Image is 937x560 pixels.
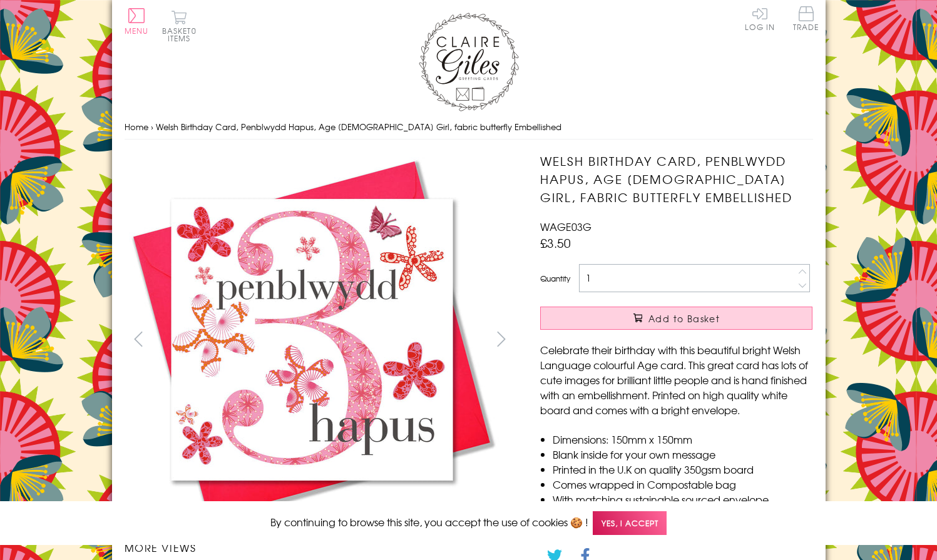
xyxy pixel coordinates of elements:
h1: Welsh Birthday Card, Penblwydd Hapus, Age [DEMOGRAPHIC_DATA] Girl, fabric butterfly Embellished [540,152,812,206]
button: Basket0 items [162,10,197,42]
button: next [487,325,515,353]
span: WAGE03G [540,219,591,234]
a: Home [125,121,148,133]
a: Trade [793,6,819,33]
img: Welsh Birthday Card, Penblwydd Hapus, Age 3 Girl, fabric butterfly Embellished [125,152,500,527]
li: With matching sustainable sourced envelope [553,492,812,507]
span: Trade [793,6,819,31]
a: Log In [745,6,775,31]
span: £3.50 [540,234,571,252]
span: › [151,121,153,133]
p: Celebrate their birthday with this beautiful bright Welsh Language colourful Age card. This great... [540,342,812,417]
nav: breadcrumbs [125,115,813,140]
span: Add to Basket [648,312,720,325]
span: Welsh Birthday Card, Penblwydd Hapus, Age [DEMOGRAPHIC_DATA] Girl, fabric butterfly Embellished [156,121,561,133]
label: Quantity [540,273,570,284]
span: 0 items [168,25,197,44]
li: Blank inside for your own message [553,447,812,462]
button: Menu [125,8,149,34]
h3: More views [125,540,516,555]
button: prev [125,325,153,353]
button: Add to Basket [540,307,812,330]
span: Yes, I accept [593,511,667,536]
img: Claire Giles Greetings Cards [419,13,519,111]
li: Printed in the U.K on quality 350gsm board [553,462,812,477]
span: Menu [125,25,149,36]
li: Dimensions: 150mm x 150mm [553,432,812,447]
li: Comes wrapped in Compostable bag [553,477,812,492]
